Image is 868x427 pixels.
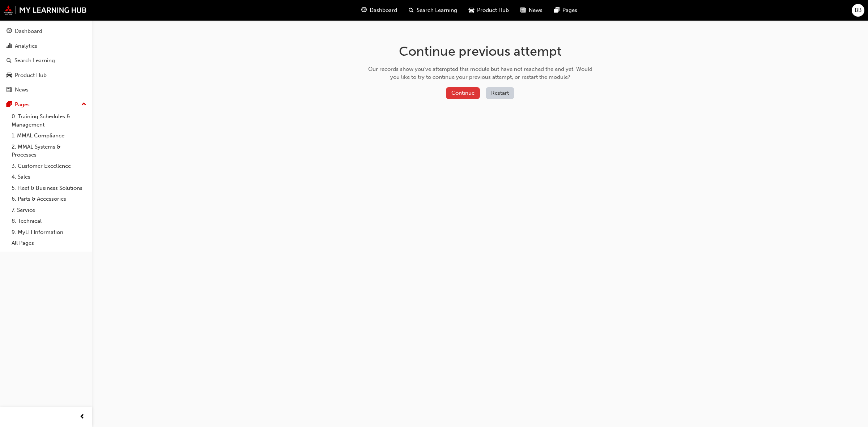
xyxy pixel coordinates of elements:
[520,6,526,15] span: news-icon
[486,87,514,99] button: Restart
[7,72,12,79] span: car-icon
[463,3,515,18] a: car-iconProduct Hub
[7,102,12,108] span: pages-icon
[9,238,89,249] a: All Pages
[15,27,42,35] div: Dashboard
[529,6,542,14] span: News
[469,6,474,15] span: car-icon
[562,6,577,14] span: Pages
[80,413,85,422] span: prev-icon
[366,65,595,81] div: Our records show you've attempted this module but have not reached the end yet. Would you like to...
[9,183,89,194] a: 5. Fleet & Business Solutions
[15,42,37,50] div: Analytics
[9,161,89,172] a: 3. Customer Excellence
[7,43,12,50] span: chart-icon
[9,215,89,227] a: 8. Technical
[81,100,86,109] span: up-icon
[3,54,89,67] a: Search Learning
[9,130,89,141] a: 1. MMAL Compliance
[9,171,89,183] a: 4. Sales
[7,28,12,35] span: guage-icon
[370,6,397,14] span: Dashboard
[3,98,89,111] button: Pages
[446,87,480,99] button: Continue
[554,6,559,15] span: pages-icon
[15,101,30,109] div: Pages
[9,111,89,130] a: 0. Training Schedules & Management
[3,23,89,98] button: DashboardAnalyticsSearch LearningProduct HubNews
[14,56,55,65] div: Search Learning
[9,141,89,161] a: 2. MMAL Systems & Processes
[15,71,47,80] div: Product Hub
[852,4,864,17] button: BB
[7,57,12,64] span: search-icon
[3,39,89,53] a: Analytics
[9,193,89,205] a: 6. Parts & Accessories
[417,6,457,14] span: Search Learning
[3,83,89,97] a: News
[855,6,862,14] span: BB
[477,6,509,14] span: Product Hub
[515,3,548,18] a: news-iconNews
[7,87,12,93] span: news-icon
[409,6,414,15] span: search-icon
[361,6,367,15] span: guage-icon
[9,227,89,238] a: 9. MyLH Information
[548,3,583,18] a: pages-iconPages
[9,205,89,216] a: 7. Service
[3,69,89,82] a: Product Hub
[403,3,463,18] a: search-iconSearch Learning
[366,43,595,59] h1: Continue previous attempt
[4,5,87,15] img: mmal
[15,86,29,94] div: News
[3,25,89,38] a: Dashboard
[356,3,403,18] a: guage-iconDashboard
